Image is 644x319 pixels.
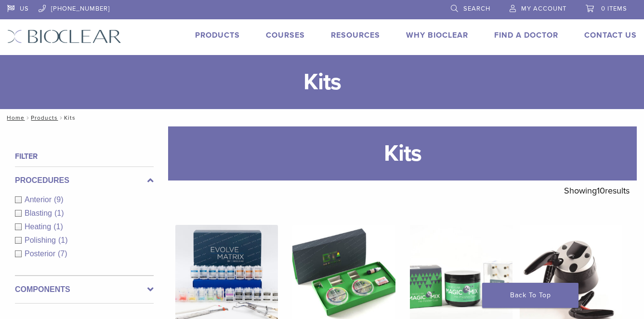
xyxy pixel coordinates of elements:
span: Posterior [25,250,58,258]
span: (7) [58,250,67,258]
a: Home [4,114,25,121]
span: My Account [521,5,566,13]
span: Search [463,5,490,13]
img: Bioclear [7,29,121,43]
span: / [58,115,64,120]
h1: Kits [168,126,637,180]
span: Blasting [25,209,54,217]
label: Components [15,284,154,295]
label: Procedures [15,175,154,186]
span: (1) [54,209,64,217]
span: Anterior [25,195,54,204]
a: Why Bioclear [406,30,468,40]
a: Products [31,114,58,121]
a: Resources [331,30,380,40]
a: Courses [266,30,305,40]
span: 10 [597,185,605,196]
a: Back To Top [482,283,578,308]
span: (9) [54,195,64,204]
span: (1) [58,236,68,244]
span: 0 items [601,5,627,13]
a: Find A Doctor [494,30,558,40]
span: Heating [25,222,53,231]
h4: Filter [15,151,154,162]
a: Contact Us [584,30,637,40]
span: / [25,115,31,120]
span: (1) [53,222,63,231]
span: Polishing [25,236,58,244]
p: Showing results [564,180,630,201]
a: Products [195,30,240,40]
